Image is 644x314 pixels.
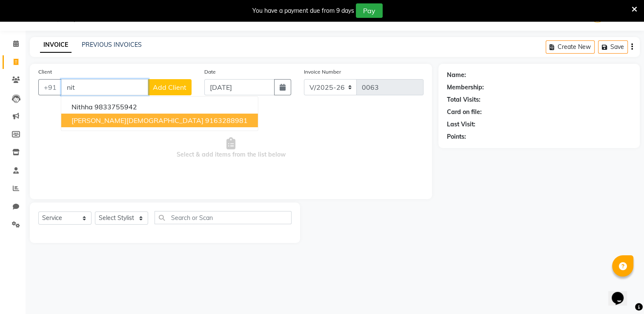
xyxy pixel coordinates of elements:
div: Membership: [447,83,484,92]
span: Add Client [153,83,186,91]
label: Date [204,68,216,76]
ngb-highlight: 9163288981 [205,116,248,125]
div: Points: [447,132,466,141]
div: Name: [447,71,466,80]
iframe: chat widget [608,280,635,305]
div: Last Visit: [447,120,475,129]
input: Search by Name/Mobile/Email/Code [61,79,148,95]
div: Card on file: [447,108,482,117]
button: +91 [38,79,62,95]
div: You have a payment due from 9 days [252,6,354,15]
span: [PERSON_NAME][DEMOGRAPHIC_DATA] [72,116,203,125]
label: Client [38,68,52,76]
span: Select & add items from the list below [38,106,424,191]
input: Search or Scan [155,211,292,224]
div: Total Visits: [447,95,481,104]
button: Add Client [148,79,192,95]
span: nithha [72,103,93,111]
button: Save [598,40,628,54]
a: PREVIOUS INVOICES [82,41,142,49]
button: Create New [546,40,595,54]
label: Invoice Number [304,68,341,76]
a: INVOICE [40,37,72,53]
ngb-highlight: 9833755942 [94,103,137,111]
button: Pay [356,3,383,18]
